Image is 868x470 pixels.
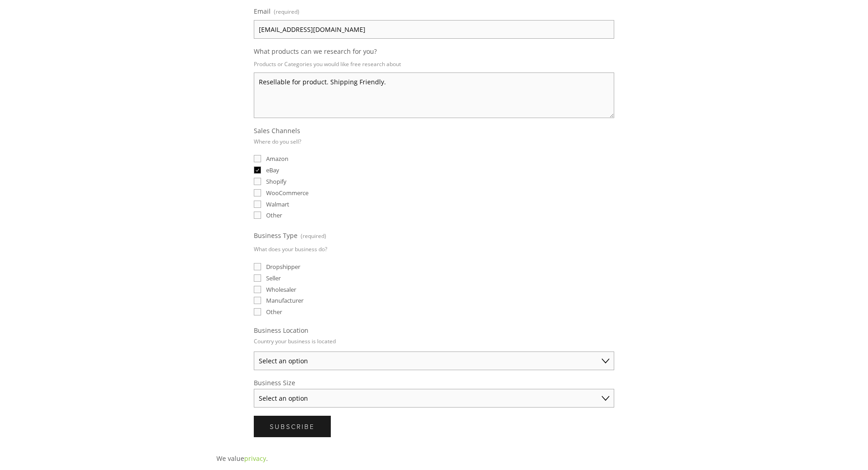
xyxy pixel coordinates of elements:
[266,200,289,208] span: Walmart
[266,177,287,186] span: Shopify
[266,155,288,163] span: Amazon
[266,308,282,316] span: Other
[244,454,266,463] a: privacy
[254,308,261,315] input: Other
[254,7,271,15] span: Email
[254,178,261,185] input: Shopify
[254,212,261,219] input: Other
[254,297,261,304] input: Manufacturer
[270,422,315,431] span: Subscribe
[254,335,336,348] p: Country your business is located
[254,72,614,118] textarea: Resellable for product. Shipping Friendly.
[254,416,331,437] button: SubscribeSubscribe
[274,5,299,18] span: (required)
[266,263,300,271] span: Dropshipper
[216,453,652,464] p: We value .
[254,126,300,135] span: Sales Channels
[254,135,301,148] p: Where do you sell?
[254,201,261,208] input: Walmart
[254,389,614,408] select: Business Size
[254,274,261,282] input: Seller
[254,326,308,335] span: Business Location
[254,286,261,293] input: Wholesaler
[266,274,281,282] span: Seller
[254,155,261,162] input: Amazon
[254,166,261,174] input: eBay
[254,189,261,196] input: WooCommerce
[254,378,295,387] span: Business Size
[254,351,614,370] select: Business Location
[266,189,308,197] span: WooCommerce
[266,285,296,294] span: Wholesaler
[266,296,303,305] span: Manufacturer
[254,231,298,240] span: Business Type
[301,229,326,243] span: (required)
[254,243,327,256] p: What does your business do?
[254,263,261,270] input: Dropshipper
[254,57,614,71] p: Products or Categories you would like free research about
[266,211,282,219] span: Other
[254,47,377,56] span: What products can we research for you?
[266,166,279,174] span: eBay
